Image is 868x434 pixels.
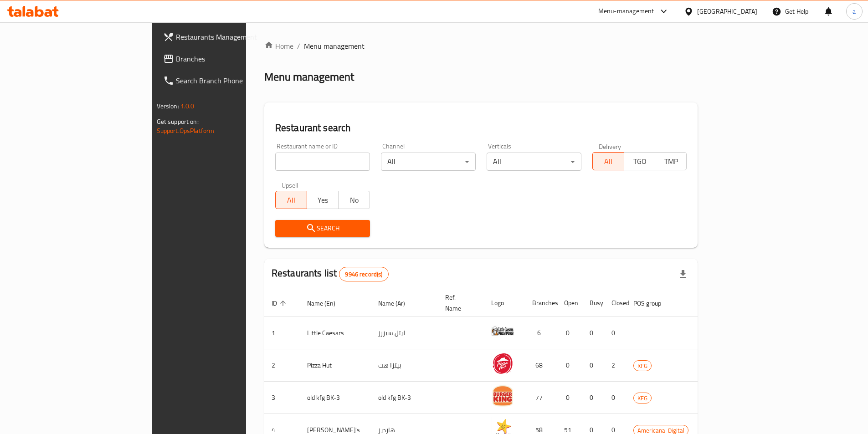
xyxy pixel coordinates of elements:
[633,298,673,309] span: POS group
[264,41,698,51] nav: breadcrumb
[275,220,370,237] button: Search
[176,75,290,86] span: Search Branch Phone
[282,223,363,234] span: Search
[628,155,652,168] span: TGO
[304,41,365,51] span: Menu management
[282,182,298,188] label: Upsell
[598,6,654,17] div: Menu-management
[339,270,388,279] span: 9946 record(s)
[853,6,856,16] span: a
[311,194,335,207] span: Yes
[378,298,417,309] span: Name (Ar)
[596,155,621,168] span: All
[634,393,651,403] span: KFG
[655,152,687,170] button: TMP
[297,41,300,51] li: /
[557,289,582,317] th: Open
[156,48,297,70] a: Branches
[491,384,514,407] img: old kfg BK-3
[604,317,626,349] td: 0
[157,100,179,112] span: Version:
[659,155,683,168] span: TMP
[672,263,694,285] div: Export file
[582,289,604,317] th: Busy
[307,298,347,309] span: Name (En)
[592,152,624,170] button: All
[300,349,371,382] td: Pizza Hut
[582,349,604,382] td: 0
[525,382,557,414] td: 77
[487,153,581,171] div: All
[156,70,297,92] a: Search Branch Phone
[275,191,307,209] button: All
[275,153,370,171] input: Search for restaurant name or ID..
[604,289,626,317] th: Closed
[445,292,473,314] span: Ref. Name
[557,349,582,382] td: 0
[599,143,621,149] label: Delivery
[557,317,582,349] td: 0
[264,70,354,84] h2: Menu management
[525,289,557,317] th: Branches
[157,116,199,128] span: Get support on:
[157,125,215,137] a: Support.OpsPlatform
[525,349,557,382] td: 68
[307,191,339,209] button: Yes
[604,382,626,414] td: 0
[176,53,290,64] span: Branches
[272,266,389,281] h2: Restaurants list
[491,352,514,375] img: Pizza Hut
[491,320,514,342] img: Little Caesars
[582,382,604,414] td: 0
[338,191,370,209] button: No
[381,153,476,171] div: All
[176,31,290,42] span: Restaurants Management
[272,298,289,309] span: ID
[342,194,366,207] span: No
[275,121,687,135] h2: Restaurant search
[604,349,626,382] td: 2
[697,6,757,16] div: [GEOGRAPHIC_DATA]
[180,100,195,112] span: 1.0.0
[300,317,371,349] td: Little Caesars
[582,317,604,349] td: 0
[371,349,438,382] td: بيتزا هت
[557,382,582,414] td: 0
[484,289,525,317] th: Logo
[300,382,371,414] td: old kfg BK-3
[634,361,651,371] span: KFG
[156,26,297,48] a: Restaurants Management
[371,382,438,414] td: old kfg BK-3
[371,317,438,349] td: ليتل سيزرز
[279,194,303,207] span: All
[525,317,557,349] td: 6
[339,267,388,281] div: Total records count
[624,152,656,170] button: TGO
